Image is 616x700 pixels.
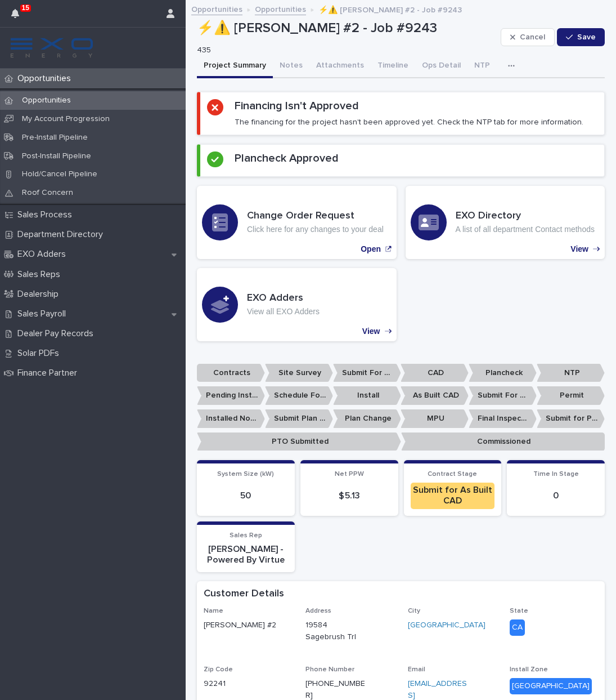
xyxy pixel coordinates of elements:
[247,225,384,234] p: Click here for any changes to your deal
[333,409,401,428] p: Plan Change
[265,386,333,405] p: Schedule For Install
[13,328,102,339] p: Dealer Pay Records
[577,33,596,41] span: Save
[411,483,495,509] div: Submit for As Built CAD
[13,249,75,260] p: EXO Adders
[305,619,367,643] p: 19584 Sagebrush Trl
[13,151,100,161] p: Post-Install Pipeline
[13,289,68,300] p: Dealership
[204,491,288,501] p: 50
[307,491,392,501] p: $ 5.13
[415,55,467,78] button: Ops Detail
[510,608,528,614] span: State
[197,46,492,55] p: 435
[333,386,401,405] p: Install
[570,244,588,254] p: View
[13,114,119,124] p: My Account Progression
[273,55,309,78] button: Notes
[13,309,75,319] p: Sales Payroll
[305,608,331,614] span: Address
[406,186,605,259] a: View
[305,680,365,699] a: [PHONE_NUMBER]
[204,588,284,600] h2: Customer Details
[467,55,497,78] button: NTP
[456,210,595,222] h3: EXO Directory
[247,210,384,222] h3: Change Order Request
[469,409,537,428] p: Final Inspection
[255,2,306,15] a: Opportunities
[197,186,397,259] a: Open
[309,55,371,78] button: Attachments
[510,666,548,673] span: Install Zone
[361,244,381,254] p: Open
[247,292,320,305] h3: EXO Adders
[13,229,112,240] p: Department Directory
[510,678,592,694] div: [GEOGRAPHIC_DATA]
[197,409,265,428] p: Installed No Permit
[13,269,69,280] p: Sales Reps
[318,3,462,15] p: ⚡⚠️ [PERSON_NAME] #2 - Job #9243
[265,364,333,382] p: Site Survey
[408,608,420,614] span: City
[362,327,380,336] p: View
[197,433,401,451] p: PTO Submitted
[13,209,81,220] p: Sales Process
[401,433,605,451] p: Commissioned
[13,73,80,84] p: Opportunities
[197,268,397,341] a: View
[537,386,605,405] p: Permit
[501,28,555,46] button: Cancel
[9,37,95,59] img: FKS5r6ZBThi8E5hshIGi
[333,364,401,382] p: Submit For CAD
[514,491,598,501] p: 0
[11,7,26,27] div: 15
[265,409,333,428] p: Submit Plan Change
[401,364,469,382] p: CAD
[401,409,469,428] p: MPU
[13,348,68,359] p: Solar PDFs
[197,364,265,382] p: Contracts
[230,532,262,539] span: Sales Rep
[408,666,425,673] span: Email
[204,544,288,565] p: [PERSON_NAME] - Powered By Virtue
[401,386,469,405] p: As Built CAD
[235,151,339,165] h2: Plancheck Approved
[197,386,265,405] p: Pending Install Task
[520,33,545,41] span: Cancel
[469,364,537,382] p: Plancheck
[235,117,583,127] p: The financing for the project hasn't been approved yet. Check the NTP tab for more information.
[13,96,80,105] p: Opportunities
[204,678,292,690] p: 92241
[428,471,477,478] span: Contract Stage
[13,133,97,142] p: Pre-Install Pipeline
[408,619,485,631] a: [GEOGRAPHIC_DATA]
[235,99,359,113] h2: Financing Isn't Approved
[13,170,106,179] p: Hold/Cancel Pipeline
[469,386,537,405] p: Submit For Permit
[557,28,605,46] button: Save
[456,225,595,234] p: A list of all department Contact methods
[191,2,242,15] a: Opportunities
[22,4,29,12] p: 15
[13,368,86,378] p: Finance Partner
[305,666,354,673] span: Phone Number
[533,471,579,478] span: Time In Stage
[204,619,292,631] p: [PERSON_NAME] #2
[537,364,605,382] p: NTP
[371,55,415,78] button: Timeline
[510,619,525,636] div: CA
[13,188,82,198] p: Roof Concern
[247,307,320,316] p: View all EXO Adders
[197,55,273,78] button: Project Summary
[197,20,496,37] p: ⚡⚠️ [PERSON_NAME] #2 - Job #9243
[204,666,233,673] span: Zip Code
[335,471,364,478] span: Net PPW
[204,608,223,614] span: Name
[537,409,605,428] p: Submit for PTO
[217,471,274,478] span: System Size (kW)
